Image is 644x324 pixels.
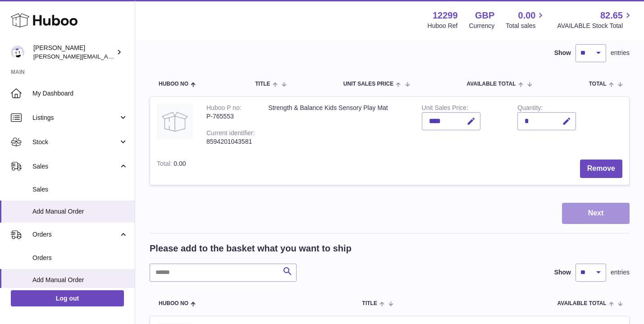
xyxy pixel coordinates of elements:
[428,22,458,30] div: Huboo Ref
[159,81,188,87] span: Huboo no
[562,203,630,224] button: Next
[518,9,536,22] span: 0.00
[255,81,270,87] span: Title
[475,9,494,22] strong: GBP
[589,81,607,87] span: Total
[33,53,181,60] span: [PERSON_NAME][EMAIL_ADDRESS][DOMAIN_NAME]
[32,230,119,239] span: Orders
[206,112,255,121] div: P-765553
[557,9,633,30] a: 82.65 AVAILABLE Stock Total
[343,81,393,87] span: Unit Sales Price
[600,9,623,22] span: 82.65
[422,104,468,114] label: Unit Sales Price
[506,22,546,30] span: Total sales
[11,46,24,59] img: anthony@happyfeetplaymats.co.uk
[32,185,128,194] span: Sales
[557,22,633,30] span: AVAILABLE Stock Total
[557,301,607,306] span: AVAILABLE Total
[32,276,128,284] span: Add Manual Order
[506,9,546,30] a: 0.00 Total sales
[32,162,119,171] span: Sales
[174,160,186,167] span: 0.00
[611,268,630,277] span: entries
[517,104,543,114] label: Quantity
[261,97,415,153] td: Strength & Balance Kids Sensory Play Mat
[206,104,242,114] div: Huboo P no
[32,254,128,262] span: Orders
[11,290,124,306] a: Log out
[32,138,119,146] span: Stock
[157,104,193,140] img: Strength & Balance Kids Sensory Play Mat
[362,301,377,306] span: Title
[32,114,119,122] span: Listings
[469,22,495,30] div: Currency
[32,89,128,98] span: My Dashboard
[150,242,352,255] h2: Please add to the basket what you want to ship
[433,9,458,22] strong: 12299
[580,160,622,178] button: Remove
[206,137,255,146] div: 8594201043581
[611,49,630,57] span: entries
[554,268,571,277] label: Show
[33,44,114,61] div: [PERSON_NAME]
[157,160,174,169] label: Total
[554,49,571,57] label: Show
[206,129,255,139] div: Current identifier
[466,81,516,87] span: AVAILABLE Total
[159,301,188,306] span: Huboo no
[32,207,128,216] span: Add Manual Order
